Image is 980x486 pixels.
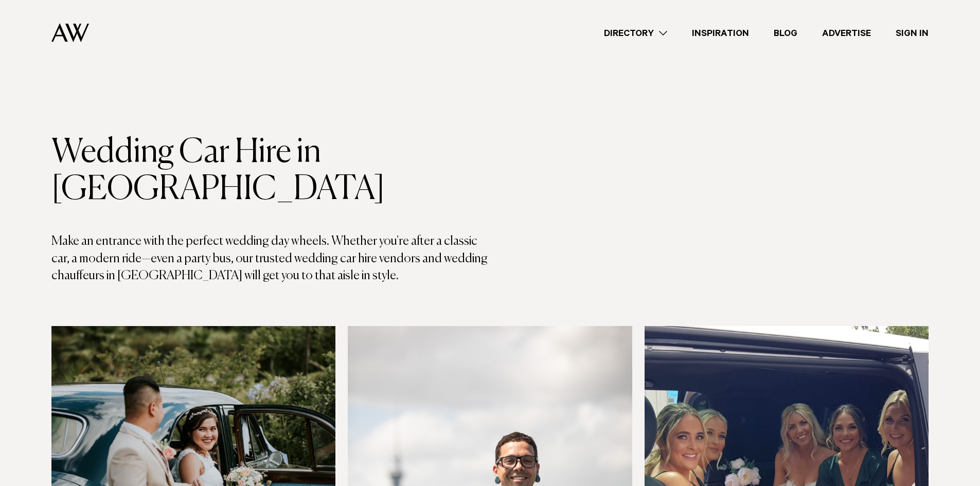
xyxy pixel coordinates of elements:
[761,26,810,40] a: Blog
[51,233,490,285] p: Make an entrance with the perfect wedding day wheels. Whether you're after a classic car, a moder...
[883,26,941,40] a: Sign In
[680,26,761,40] a: Inspiration
[51,23,89,42] img: Auckland Weddings Logo
[592,26,680,40] a: Directory
[51,134,490,208] h1: Wedding Car Hire in [GEOGRAPHIC_DATA]
[810,26,883,40] a: Advertise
